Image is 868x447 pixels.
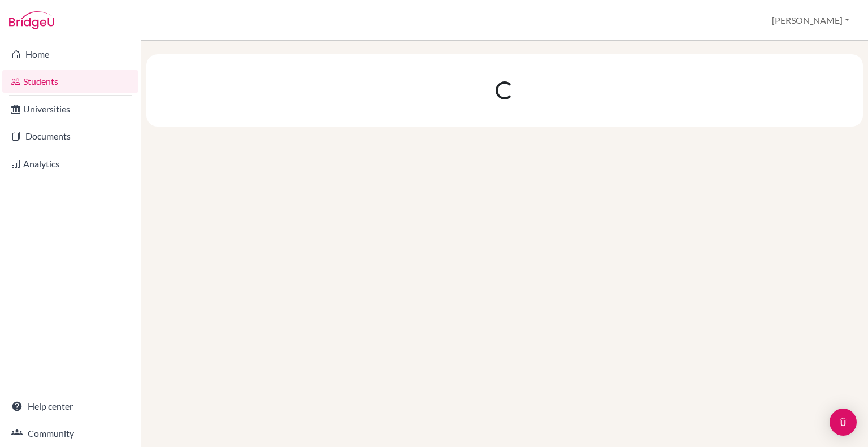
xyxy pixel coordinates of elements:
a: Documents [2,125,138,147]
a: Help center [2,395,138,418]
a: Home [2,43,138,66]
a: Analytics [2,153,138,175]
a: Community [2,422,138,445]
button: [PERSON_NAME] [767,10,854,31]
a: Students [2,70,138,93]
img: Bridge-U [9,11,54,29]
div: Open Intercom Messenger [830,409,857,436]
a: Universities [2,98,138,120]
